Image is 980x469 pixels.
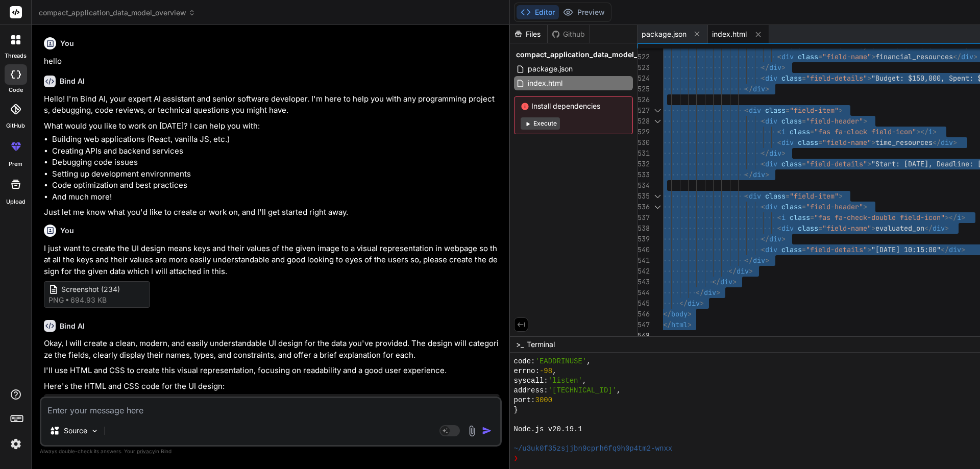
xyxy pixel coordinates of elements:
[638,298,650,309] div: 545
[44,243,500,278] p: I just want to create the UI design means keys and their values of the given image to a visual re...
[761,116,765,126] span: <
[638,287,650,298] div: 544
[638,159,650,169] div: 532
[7,435,24,453] img: settings
[781,127,786,136] span: i
[814,127,916,136] span: "fas fa-clock field-icon"
[60,38,74,48] h6: You
[638,148,650,159] div: 531
[806,73,867,83] span: "field-details"
[60,321,85,331] h6: Bind AI
[638,169,650,180] div: 533
[638,73,650,84] div: 524
[44,338,500,361] p: Okay, I will create a clean, modern, and easily understandable UI design for the data you've prov...
[48,295,64,305] span: png
[535,357,587,366] span: 'EADDRINUSE'
[638,255,650,266] div: 541
[712,29,747,39] span: index.html
[688,309,692,318] span: >
[761,202,765,211] span: <
[44,120,500,132] p: What would you like to work on [DATE]? I can help you with:
[638,62,650,73] div: 523
[806,245,867,254] span: "field-details"
[651,105,664,116] div: Click to collapse the range.
[818,224,822,233] span: =
[638,52,650,62] div: 522
[39,8,195,18] span: compact_application_data_model_overview
[765,170,769,179] span: >
[559,5,609,19] button: Preview
[9,86,23,94] label: code
[638,84,650,94] div: 525
[732,277,737,286] span: >
[671,309,688,318] span: body
[617,386,621,396] span: ,
[863,116,867,126] span: >
[949,245,961,254] span: div
[818,52,822,61] span: =
[769,234,781,243] span: div
[781,234,786,243] span: >
[810,127,814,136] span: =
[745,191,749,201] span: <
[802,245,806,254] span: =
[806,159,867,168] span: "field-details"
[802,116,806,126] span: =
[651,202,664,212] div: Click to collapse the range.
[514,386,548,396] span: address:
[941,245,949,254] span: </
[806,116,863,126] span: "field-header"
[957,213,961,222] span: i
[716,288,720,297] span: >
[802,202,806,211] span: =
[712,277,720,286] span: </
[638,116,650,127] div: 528
[933,127,937,136] span: >
[933,138,941,147] span: </
[582,376,586,386] span: ,
[933,224,945,233] span: div
[916,127,928,136] span: ></
[466,425,478,437] img: attachment
[64,426,87,436] p: Source
[516,339,524,350] span: >_
[638,105,650,116] div: 527
[514,376,548,386] span: syscall:
[871,138,875,147] span: >
[9,160,22,168] label: prem
[953,138,957,147] span: >
[514,454,519,463] span: ❯
[961,245,965,254] span: >
[535,396,553,405] span: 3000
[540,366,552,376] span: -98
[871,245,941,254] span: "[DATE] 10:15:00"
[867,245,871,254] span: >
[638,223,650,234] div: 538
[137,448,155,454] span: privacy
[638,234,650,244] div: 539
[642,29,687,39] span: package.json
[777,127,781,136] span: <
[786,191,790,201] span: =
[638,127,650,137] div: 529
[924,224,933,233] span: </
[745,84,753,93] span: </
[781,245,802,254] span: class
[548,29,590,39] div: Github
[745,170,753,179] span: </
[663,320,671,329] span: </
[777,52,781,61] span: <
[514,425,582,434] span: Node.js v20.19.1
[761,234,769,243] span: </
[749,106,761,115] span: div
[663,309,671,318] span: </
[753,84,765,93] span: div
[52,168,500,180] li: Setting up development environments
[765,256,769,265] span: >
[781,63,786,72] span: >
[728,266,737,276] span: </
[700,299,704,308] span: >
[753,256,765,265] span: div
[928,127,933,136] span: i
[761,63,769,72] span: </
